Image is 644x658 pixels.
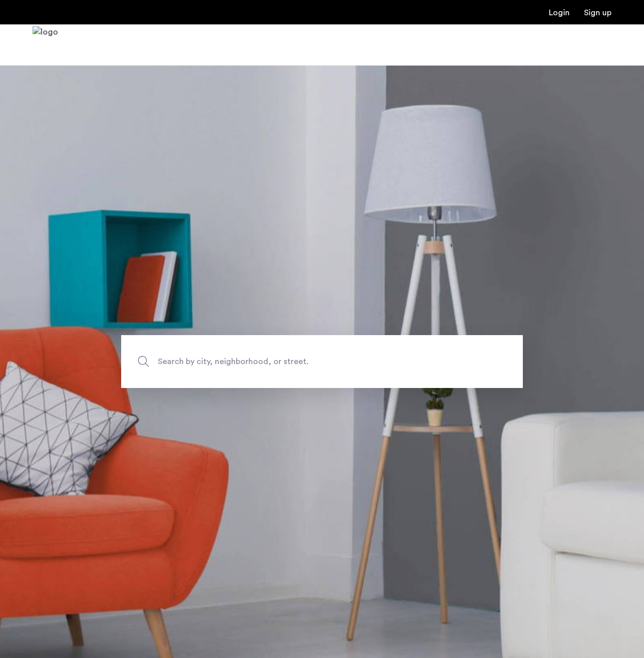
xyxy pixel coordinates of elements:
a: Cazamio Logo [33,26,58,64]
a: Registration [584,9,611,17]
input: Apartment Search [121,335,523,388]
a: Login [549,9,570,17]
img: logo [33,26,58,64]
span: Search by city, neighborhood, or street. [158,355,439,369]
